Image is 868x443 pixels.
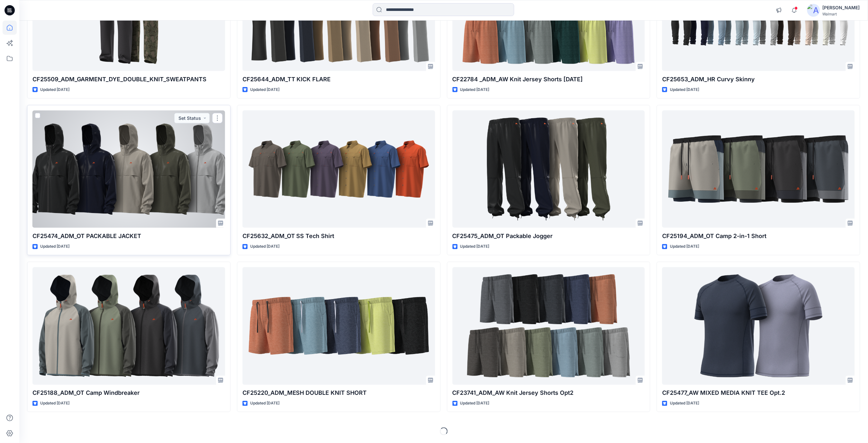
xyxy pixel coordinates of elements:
a: CF25632_ADM_OT SS Tech Shirt [242,111,435,228]
a: CF25188_ADM_OT Camp Windbreaker [32,267,225,385]
p: Updated [DATE] [460,243,489,250]
p: CF25188_ADM_OT Camp Windbreaker [32,389,225,398]
p: CF25509_ADM_GARMENT_DYE_DOUBLE_KNIT_SWEATPANTS [32,75,225,84]
p: Updated [DATE] [670,400,699,407]
p: Updated [DATE] [40,243,69,250]
a: CF23741_ADM_AW Knit Jersey Shorts Opt2 [452,267,645,385]
a: CF25220_ADM_MESH DOUBLE KNIT SHORT [242,267,435,385]
p: Updated [DATE] [670,86,699,93]
p: Updated [DATE] [250,243,279,250]
p: CF25475_ADM_OT Packable Jogger [452,232,645,241]
p: CF25220_ADM_MESH DOUBLE KNIT SHORT [242,389,435,398]
p: CF25474_ADM_OT PACKABLE JACKET [32,232,225,241]
a: CF25474_ADM_OT PACKABLE JACKET [32,111,225,228]
div: Walmart [823,12,860,16]
a: CF25194_ADM_OT Camp 2-in-1 Short [662,111,855,228]
p: CF25653_ADM_HR Curvy Skinny [662,75,855,84]
p: Updated [DATE] [250,86,279,93]
p: CF23741_ADM_AW Knit Jersey Shorts Opt2 [452,389,645,398]
p: Updated [DATE] [40,400,69,407]
img: avatar [807,4,820,17]
p: Updated [DATE] [40,86,69,93]
p: CF25477_AW MIXED MEDIA KNIT TEE Opt.2 [662,389,855,398]
p: CF25644_ADM_TT KICK FLARE [242,75,435,84]
p: Updated [DATE] [460,86,489,93]
a: CF25477_AW MIXED MEDIA KNIT TEE Opt.2 [662,267,855,385]
p: Updated [DATE] [250,400,279,407]
div: [PERSON_NAME] [823,4,860,12]
p: Updated [DATE] [670,243,699,250]
p: CF25194_ADM_OT Camp 2-in-1 Short [662,232,855,241]
p: CF25632_ADM_OT SS Tech Shirt [242,232,435,241]
p: CF22784 _ADM_AW Knit Jersey Shorts [DATE] [452,75,645,84]
p: Updated [DATE] [460,400,489,407]
a: CF25475_ADM_OT Packable Jogger [452,111,645,228]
